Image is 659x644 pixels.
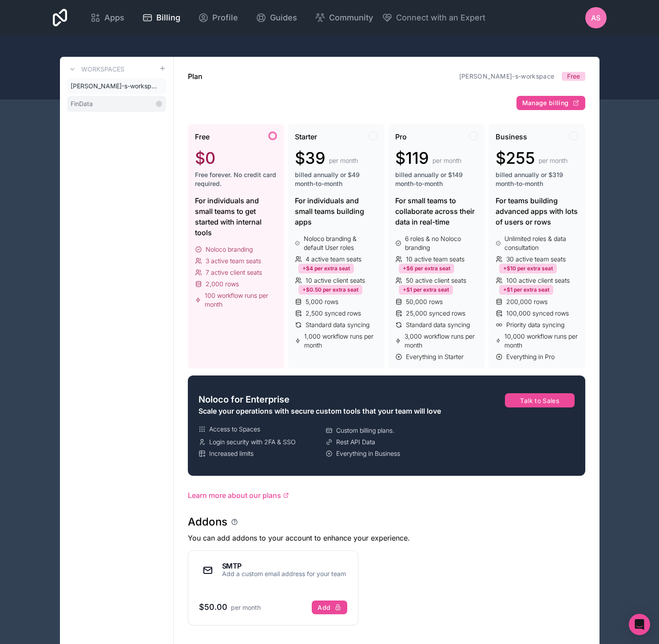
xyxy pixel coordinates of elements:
[304,234,377,252] span: Noloco branding & default User roles
[406,297,443,306] span: 50,000 rows
[222,562,346,569] div: SMTP
[195,131,210,142] span: Free
[406,309,465,318] span: 25,000 synced rows
[209,425,260,434] span: Access to Spaces
[67,96,166,112] a: FinData
[336,438,375,446] span: Rest API Data
[270,12,297,24] span: Guides
[522,99,569,107] span: Manage billing
[433,156,461,165] span: per month
[629,614,650,635] div: Open Intercom Messenger
[506,297,548,306] span: 200,000 rows
[506,255,566,264] span: 30 active team seats
[209,438,296,446] span: Login security with 2FA & SSO
[395,149,429,167] span: $119
[382,12,485,24] button: Connect with an Expert
[249,8,304,28] a: Guides
[71,82,159,91] span: [PERSON_NAME]-s-workspace
[395,195,478,227] div: For small teams to collaborate across their data in real-time
[104,12,124,24] span: Apps
[496,149,535,167] span: $255
[308,8,380,28] a: Community
[312,601,347,615] button: Add
[206,280,239,288] span: 2,000 rows
[504,234,578,252] span: Unlimited roles & data consultation
[304,332,377,350] span: 1,000 workflow runs per month
[405,332,478,350] span: 3,000 workflow runs per month
[206,257,261,265] span: 3 active team seats
[81,65,124,74] h3: Workspaces
[222,569,346,578] div: Add a custom email address for your team
[206,268,262,277] span: 7 active client seats
[195,195,278,238] div: For individuals and small teams to get started with internal tools
[306,320,369,329] span: Standard data syncing
[191,8,245,28] a: Profile
[205,291,278,309] span: 100 workflow runs per month
[505,393,575,407] button: Talk to Sales
[499,285,553,295] div: +$1 per extra seat
[199,602,227,612] span: $50.00
[156,12,180,24] span: Billing
[506,320,564,329] span: Priority data syncing
[295,195,377,227] div: For individuals and small teams building apps
[298,264,354,273] div: +$4 per extra seat
[591,12,600,23] span: AS
[198,406,449,416] div: Scale your operations with secure custom tools that your team will love
[198,393,290,406] span: Noloco for Enterprise
[405,234,478,252] span: 6 roles & no Noloco branding
[395,170,478,188] span: billed annually or $149 month-to-month
[71,99,93,108] span: FinData
[188,490,585,501] a: Learn more about our plans
[496,195,578,227] div: For teams building advanced apps with lots of users or rows
[295,170,377,188] span: billed annually or $49 month-to-month
[295,131,317,142] span: Starter
[231,604,261,611] span: per month
[306,276,365,285] span: 10 active client seats
[188,490,281,501] span: Learn more about our plans
[298,285,362,295] div: +$0.50 per extra seat
[395,131,407,142] span: Pro
[406,352,464,361] span: Everything in Starter
[399,264,454,273] div: +$6 per extra seat
[499,264,557,273] div: +$10 per extra seat
[506,309,569,318] span: 100,000 synced rows
[567,72,580,81] span: Free
[539,156,568,165] span: per month
[306,297,338,306] span: 5,000 rows
[399,285,453,295] div: +$1 per extra seat
[195,170,278,188] span: Free forever. No credit card required.
[496,170,578,188] span: billed annually or $319 month-to-month
[295,149,326,167] span: $39
[188,71,202,82] h1: Plan
[516,96,585,110] button: Manage billing
[396,12,485,24] span: Connect with an Expert
[212,12,238,24] span: Profile
[506,352,555,361] span: Everything in Pro
[209,449,254,458] span: Increased limits
[135,8,187,28] a: Billing
[83,8,131,28] a: Apps
[336,426,394,435] span: Custom billing plans.
[329,12,373,24] span: Community
[188,515,227,529] h1: Addons
[306,255,361,264] span: 4 active team seats
[336,449,400,458] span: Everything in Business
[406,320,470,329] span: Standard data syncing
[318,604,341,612] div: Add
[67,78,166,94] a: [PERSON_NAME]-s-workspace
[195,149,215,167] span: $0
[206,245,253,254] span: Noloco branding
[188,533,585,543] p: You can add addons to your account to enhance your experience.
[504,332,578,350] span: 10,000 workflow runs per month
[459,72,555,80] a: [PERSON_NAME]-s-workspace
[306,309,361,318] span: 2,500 synced rows
[406,255,464,264] span: 10 active team seats
[406,276,466,285] span: 50 active client seats
[496,131,527,142] span: Business
[506,276,570,285] span: 100 active client seats
[329,156,358,165] span: per month
[67,64,124,75] a: Workspaces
